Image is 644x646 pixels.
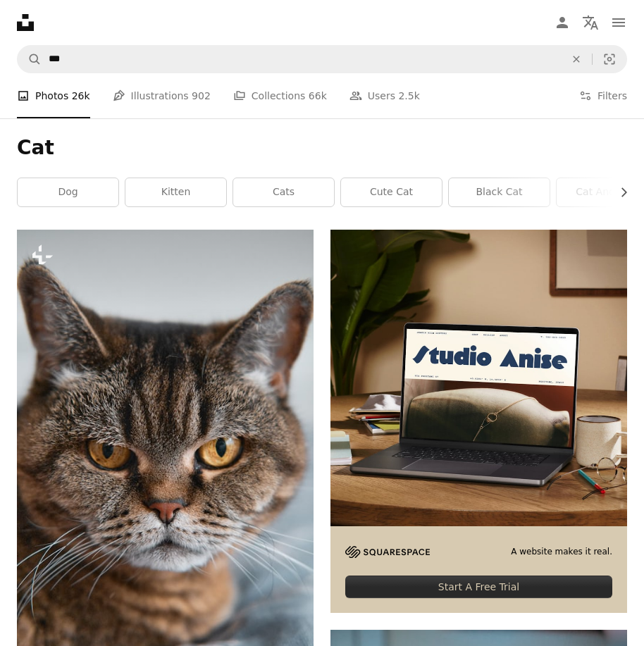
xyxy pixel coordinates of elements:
[576,8,605,37] button: Language
[593,46,626,73] button: Visual search
[449,178,550,206] a: black cat
[330,230,627,613] a: A website makes it real.Start A Free Trial
[18,46,42,73] button: Search Unsplash
[345,546,430,558] img: file-1705255347840-230a6ab5bca9image
[17,45,627,73] form: Find visuals sitewide
[309,88,327,104] span: 66k
[113,73,211,118] a: Illustrations 902
[341,178,442,206] a: cute cat
[17,14,34,31] a: Home — Unsplash
[398,88,419,104] span: 2.5k
[125,178,226,206] a: kitten
[511,546,612,558] span: A website makes it real.
[349,73,420,118] a: Users 2.5k
[233,178,334,206] a: cats
[345,576,612,598] div: Start A Free Trial
[605,8,633,37] button: Menu
[192,88,211,104] span: 902
[548,8,576,37] a: Log in / Sign up
[330,230,627,526] img: file-1705123271268-c3eaf6a79b21image
[17,135,627,161] h1: Cat
[17,445,314,458] a: a close up of a cat on a bed
[611,178,627,206] button: scroll list to the right
[561,46,592,73] button: Clear
[18,178,118,206] a: dog
[233,73,327,118] a: Collections 66k
[579,73,627,118] button: Filters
